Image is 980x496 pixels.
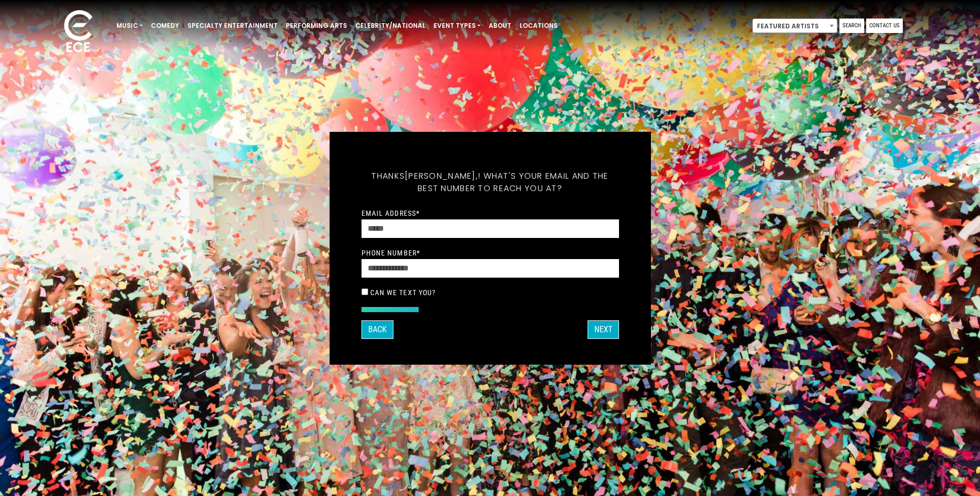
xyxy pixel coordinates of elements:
[53,7,104,57] img: ece_new_logo_whitev2-1.png
[362,158,619,207] h5: Thanks ! What's your email and the best number to reach you at?
[405,170,478,182] span: [PERSON_NAME],
[147,17,183,35] a: Comedy
[362,320,393,339] button: Back
[282,17,351,35] a: Performing Arts
[370,288,436,297] label: Can we text you?
[429,17,485,35] a: Event Types
[351,17,429,35] a: Celebrity/National
[362,248,421,258] label: Phone Number
[112,17,147,35] a: Music
[485,17,515,35] a: About
[752,19,837,33] span: Featured Artists
[839,19,864,33] a: Search
[515,17,562,35] a: Locations
[866,19,903,33] a: Contact Us
[753,19,837,33] span: Featured Artists
[183,17,282,35] a: Specialty Entertainment
[362,209,420,218] label: Email Address
[588,320,619,339] button: Next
